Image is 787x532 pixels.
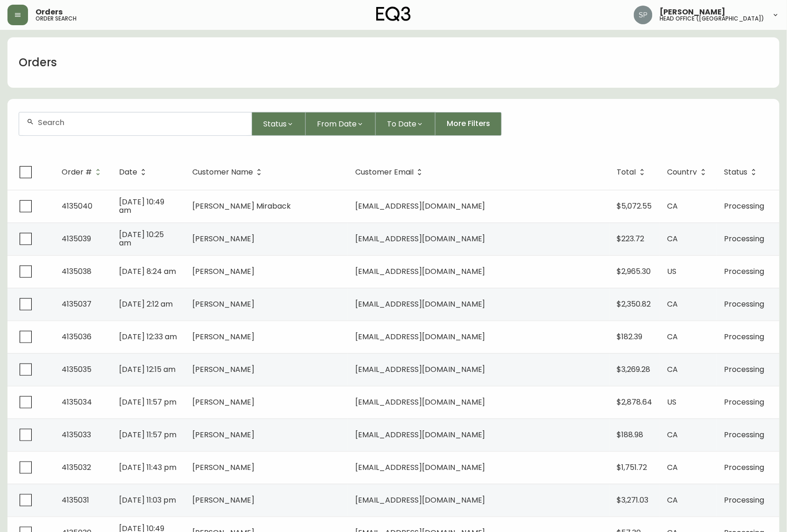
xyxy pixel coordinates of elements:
span: CA [668,299,678,309]
span: CA [668,331,678,342]
span: 4135035 [62,364,91,375]
span: More Filters [447,119,490,129]
span: To Date [387,118,416,130]
span: Customer Name [192,169,253,175]
span: [PERSON_NAME] [192,495,254,505]
span: $182.39 [617,331,643,342]
span: $2,965.30 [617,266,651,277]
span: 4135038 [62,266,91,277]
span: 4135036 [62,331,91,342]
h5: order search [35,16,77,21]
span: CA [668,462,678,473]
span: $188.98 [617,429,644,440]
span: Order # [62,169,92,175]
span: 4135040 [62,201,92,211]
span: Date [119,169,137,175]
span: Processing [724,266,765,277]
span: CA [668,495,678,505]
span: Status [263,118,287,130]
span: Customer Email [355,169,414,175]
span: $3,271.03 [617,495,649,505]
span: [DATE] 12:33 am [119,331,177,342]
span: Country [668,168,710,176]
span: 4135032 [62,462,91,473]
h1: Orders [19,55,57,70]
span: Processing [724,495,765,505]
span: [DATE] 11:57 pm [119,429,176,440]
span: Customer Email [355,168,426,176]
button: Status [252,112,306,136]
span: [PERSON_NAME] [660,8,726,16]
span: 4135039 [62,233,91,244]
span: Processing [724,429,765,440]
img: 0cb179e7bf3690758a1aaa5f0aafa0b4 [634,6,653,24]
span: Processing [724,364,765,375]
span: Orders [35,8,63,16]
span: US [668,266,677,277]
span: Total [617,168,648,176]
button: From Date [306,112,376,136]
span: US [668,397,677,407]
span: [EMAIL_ADDRESS][DOMAIN_NAME] [355,462,485,473]
span: [PERSON_NAME] Miraback [192,201,291,211]
h5: head office ([GEOGRAPHIC_DATA]) [660,16,765,21]
span: [PERSON_NAME] [192,331,254,342]
span: [PERSON_NAME] [192,364,254,375]
span: $223.72 [617,233,645,244]
span: $1,751.72 [617,462,647,473]
span: [PERSON_NAME] [192,462,254,473]
span: $2,350.82 [617,299,651,309]
span: Status [724,168,760,176]
span: [PERSON_NAME] [192,266,254,277]
span: [EMAIL_ADDRESS][DOMAIN_NAME] [355,299,485,309]
span: [DATE] 8:24 am [119,266,176,277]
span: [EMAIL_ADDRESS][DOMAIN_NAME] [355,201,485,211]
span: [PERSON_NAME] [192,233,254,244]
span: Country [668,169,697,175]
span: Processing [724,462,765,473]
span: 4135034 [62,397,92,407]
span: [DATE] 2:12 am [119,299,173,309]
span: CA [668,364,678,375]
span: [DATE] 11:57 pm [119,397,176,407]
span: Status [724,169,748,175]
span: Date [119,168,149,176]
span: CA [668,201,678,211]
span: [PERSON_NAME] [192,397,254,407]
span: [DATE] 11:03 pm [119,495,176,505]
img: logo [376,7,411,21]
span: Processing [724,397,765,407]
span: Processing [724,233,765,244]
span: [PERSON_NAME] [192,299,254,309]
input: Search [38,118,244,127]
span: Order # [62,168,104,176]
span: CA [668,233,678,244]
span: Customer Name [192,168,265,176]
span: From Date [317,118,357,130]
span: $3,269.28 [617,364,651,375]
span: 4135031 [62,495,89,505]
span: [EMAIL_ADDRESS][DOMAIN_NAME] [355,331,485,342]
span: [EMAIL_ADDRESS][DOMAIN_NAME] [355,364,485,375]
span: [DATE] 12:15 am [119,364,176,375]
span: [DATE] 11:43 pm [119,462,176,473]
span: [EMAIL_ADDRESS][DOMAIN_NAME] [355,233,485,244]
span: 4135033 [62,429,91,440]
span: [DATE] 10:49 am [119,196,164,216]
span: Processing [724,201,765,211]
span: [EMAIL_ADDRESS][DOMAIN_NAME] [355,495,485,505]
span: CA [668,429,678,440]
span: [EMAIL_ADDRESS][DOMAIN_NAME] [355,397,485,407]
span: $2,878.64 [617,397,653,407]
span: Processing [724,331,765,342]
button: To Date [376,112,436,136]
span: [DATE] 10:25 am [119,229,164,248]
span: $5,072.55 [617,201,652,211]
span: 4135037 [62,299,91,309]
button: More Filters [436,112,502,136]
span: [PERSON_NAME] [192,429,254,440]
span: [EMAIL_ADDRESS][DOMAIN_NAME] [355,266,485,277]
span: [EMAIL_ADDRESS][DOMAIN_NAME] [355,429,485,440]
span: Processing [724,299,765,309]
span: Total [617,169,636,175]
